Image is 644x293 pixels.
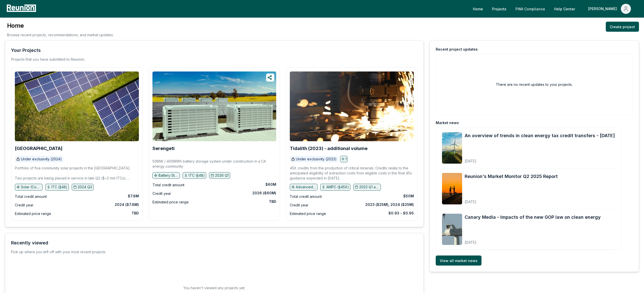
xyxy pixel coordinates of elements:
[152,191,171,197] div: Credit year
[128,194,139,199] div: $7.8M
[152,182,184,188] div: Total credit amount
[290,166,414,181] p: 45X credits from the production of critical minerals. Credits relate to the anticipated eligibili...
[152,199,189,205] div: Estimated price range
[78,185,92,190] p: 2024 Q3
[15,166,139,181] p: Portfolio of five community solar projects in the [GEOGRAPHIC_DATA]. Two projects are being place...
[296,157,337,162] p: Under exclusivity (2023)
[465,132,615,139] a: An overview of trends in clean energy tax credit transfers - [DATE]
[15,194,47,200] div: Total credit amount
[290,194,322,200] div: Total credit amount
[388,211,414,216] div: $0.93 - $0.95
[252,191,276,196] div: 2026 ($60M)
[469,4,487,14] a: Home
[290,71,414,141] img: Tidalith (2023) - additional volume
[21,185,41,190] p: Solar (Community)
[11,249,106,254] div: Pick up where you left off with your most recent projects.
[215,173,229,178] p: 2026 Q1
[115,202,139,207] div: 2024 ($7.8M)
[152,159,276,169] p: 50MW / 400MWh battery storage system under construction in a CA energy community
[51,185,67,190] p: ITC (§48)
[469,4,639,14] nav: Main
[290,146,368,151] a: Tidalith (2023) - additional volume
[465,173,558,180] a: Reunion's Market Monitor Q2 2025 Report
[359,185,379,190] p: 2023 Q1 and earlier
[189,173,205,178] p: ITC (§48)
[442,173,462,204] img: Reunion's Market Monitor Q2 2025 Report
[290,202,308,208] div: Credit year
[11,47,41,54] div: Your Projects
[290,211,326,217] div: Estimated price range
[488,4,510,14] a: Projects
[340,156,348,162] button: 1
[152,146,175,151] a: Serengeti
[496,82,573,87] h2: There are no recent updates to your projects.
[269,199,276,204] div: TBD
[550,4,579,14] a: Help Center
[326,185,349,190] p: AMPC (§45X)
[152,71,276,141] img: Serengeti
[7,32,114,38] p: Browse recent projects, recommendations, and market updates.
[209,172,230,179] button: 2026 Q1
[436,47,478,52] div: Recent project updates
[465,196,558,204] div: [DATE]
[584,4,635,14] button: [PERSON_NAME]
[11,57,85,62] p: Projects that you have submitted to Reunion.
[7,22,114,30] h3: Home
[465,155,615,164] div: [DATE]
[511,4,549,14] a: PWA Compliance
[442,132,462,164] img: An overview of trends in clean energy tax credit transfers - August 2025
[21,157,62,162] p: Under exclusivity (2024)
[265,182,276,187] div: $60M
[442,214,462,245] img: Canary Media - Impacts of the new GOP law on clean energy
[183,285,245,290] h2: You haven't viewed any projects yet.
[403,194,414,199] div: $50M
[436,255,481,266] a: View all market news
[465,236,601,245] div: [DATE]
[152,172,180,179] button: Battery Storage
[15,211,51,217] div: Estimated price range
[15,184,43,190] button: Solar (Community)
[290,184,317,190] button: Advanced manufacturing
[296,185,316,190] p: Advanced manufacturing
[15,202,33,208] div: Credit year
[353,184,381,190] button: 2023 Q1 and earlier
[158,173,179,178] p: Battery Storage
[15,71,139,141] img: Broad Peak
[588,4,619,14] div: [PERSON_NAME]
[606,22,639,32] a: Create project
[465,214,601,221] a: Canary Media - Impacts of the new GOP law on clean energy
[11,239,48,246] div: Recently viewed
[132,211,139,216] div: TBD
[365,202,414,207] div: 2023 ($25M), 2024 ($25M)
[436,120,459,125] div: Market news
[72,184,94,190] button: 2024 Q3
[15,146,62,151] a: [GEOGRAPHIC_DATA]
